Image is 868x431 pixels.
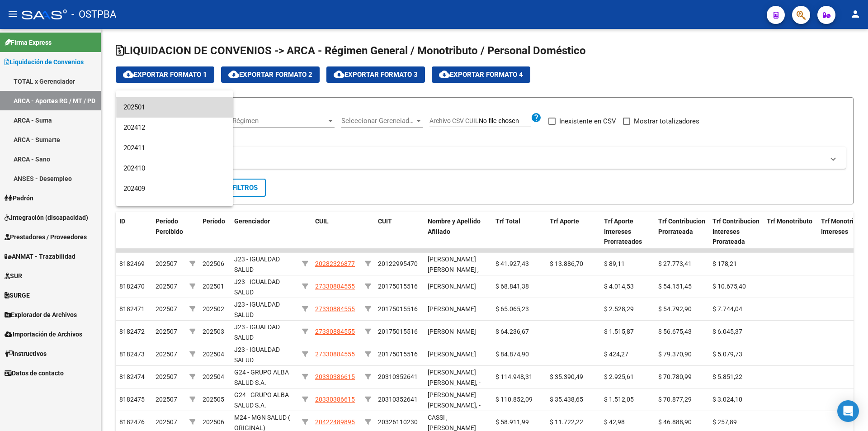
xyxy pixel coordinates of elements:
[123,138,226,158] span: 202411
[837,400,859,422] div: Open Intercom Messenger
[123,97,226,118] span: 202501
[123,179,226,199] span: 202409
[123,158,226,179] span: 202410
[123,118,226,138] span: 202412
[123,199,226,219] span: 202408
